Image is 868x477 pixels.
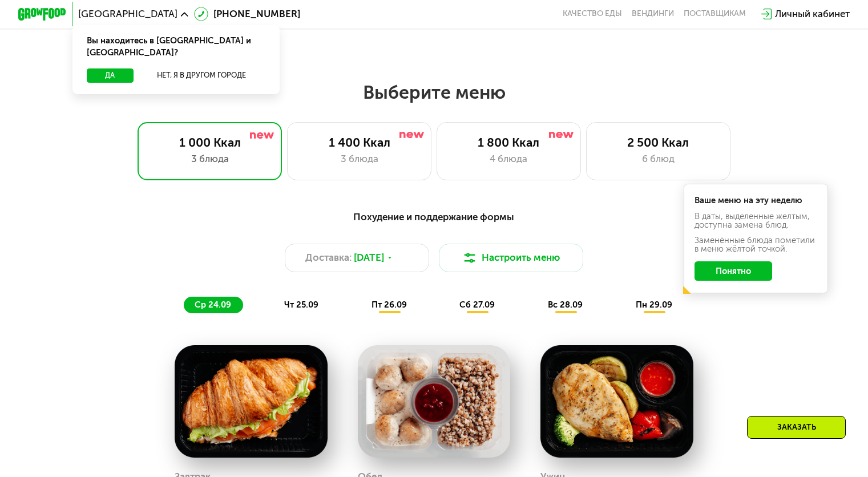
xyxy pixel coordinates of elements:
div: 4 блюда [449,152,568,166]
span: [DATE] [354,250,384,265]
span: чт 25.09 [284,300,318,310]
button: Настроить меню [439,244,584,273]
button: Да [87,68,133,83]
div: 3 блюда [150,152,269,166]
div: Заказать [747,416,846,439]
div: Личный кабинет [775,7,850,21]
button: Нет, я в другом городе [138,68,265,83]
div: Вы находитесь в [GEOGRAPHIC_DATA] и [GEOGRAPHIC_DATA]? [72,25,280,68]
a: [PHONE_NUMBER] [194,7,300,21]
span: Доставка: [305,250,352,265]
div: Похудение и поддержание формы [77,209,791,224]
div: 2 500 Ккал [599,135,718,149]
span: сб 27.09 [459,300,495,310]
div: 1 000 Ккал [150,135,269,149]
a: Качество еды [563,9,622,19]
div: поставщикам [684,9,746,19]
div: Заменённые блюда пометили в меню жёлтой точкой. [695,236,818,253]
span: [GEOGRAPHIC_DATA] [78,9,177,19]
div: 6 блюд [599,152,718,166]
span: пт 26.09 [372,300,407,310]
a: Вендинги [632,9,674,19]
div: Ваше меню на эту неделю [695,196,818,205]
span: вс 28.09 [548,300,583,310]
div: 1 400 Ккал [300,135,419,149]
div: 1 800 Ккал [449,135,568,149]
span: пн 29.09 [636,300,672,310]
div: 3 блюда [300,152,419,166]
div: В даты, выделенные желтым, доступна замена блюд. [695,212,818,229]
h2: Выберите меню [39,81,830,104]
button: Понятно [695,261,772,281]
span: ср 24.09 [195,300,231,310]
